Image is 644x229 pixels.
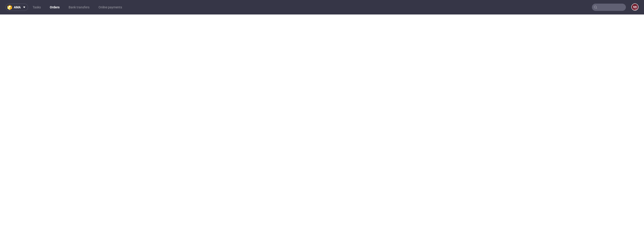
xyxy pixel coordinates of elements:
a: Online payments [96,4,125,11]
a: Bank transfers [66,4,92,11]
img: logo [7,5,14,10]
span: ama [14,6,21,9]
a: Tasks [30,4,43,11]
a: Orders [47,4,62,11]
button: ama [5,4,28,11]
figcaption: NK [632,4,638,10]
